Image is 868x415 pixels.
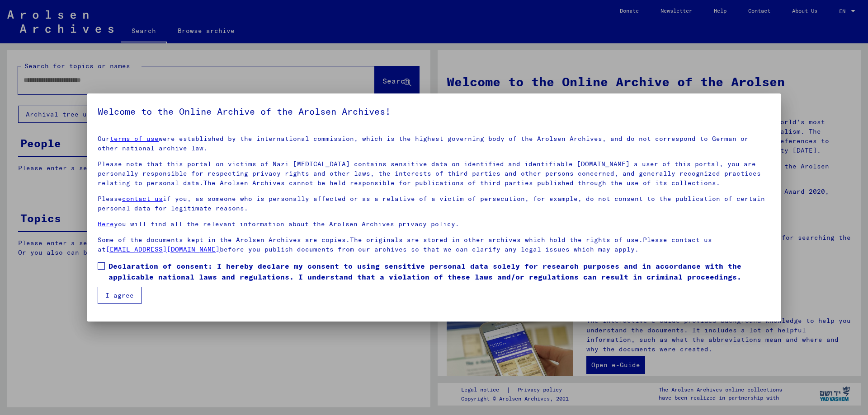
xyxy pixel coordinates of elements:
[98,159,770,188] p: Please note that this portal on victims of Nazi [MEDICAL_DATA] contains sensitive data on identif...
[98,194,770,213] p: Please if you, as someone who is personally affected or as a relative of a victim of persecution,...
[98,235,770,254] p: Some of the documents kept in the Arolsen Archives are copies.The originals are stored in other a...
[108,261,770,282] span: Declaration of consent: I hereby declare my consent to using sensitive personal data solely for r...
[106,245,220,253] a: [EMAIL_ADDRESS][DOMAIN_NAME]
[98,220,114,228] a: Here
[98,287,142,304] button: I agree
[122,195,163,203] a: contact us
[110,135,159,143] a: terms of use
[98,219,770,229] p: you will find all the relevant information about the Arolsen Archives privacy policy.
[98,104,770,119] h5: Welcome to the Online Archive of the Arolsen Archives!
[98,134,770,153] p: Our were established by the international commission, which is the highest governing body of the ...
